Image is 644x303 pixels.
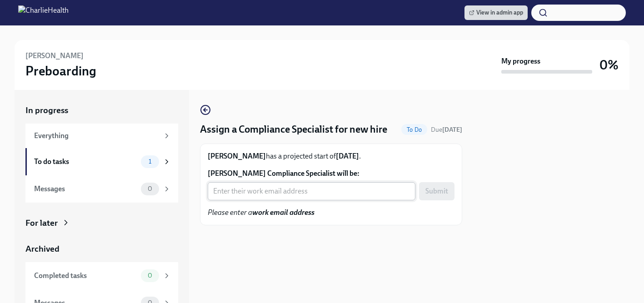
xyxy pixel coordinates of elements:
a: Everything [25,124,178,148]
strong: work email address [252,208,315,217]
div: Messages [34,184,137,194]
a: In progress [25,104,178,116]
strong: My progress [501,56,540,66]
span: To Do [401,126,427,133]
span: August 26th, 2025 09:00 [431,125,462,134]
h6: [PERSON_NAME] [25,51,84,61]
span: View in admin app [469,8,523,17]
h3: 0% [599,57,619,73]
span: 0 [142,272,158,279]
div: Completed tasks [34,271,137,281]
h4: Assign a Compliance Specialist for new hire [200,123,387,136]
span: Due [431,126,462,134]
a: For later [25,217,178,229]
strong: [DATE] [442,126,462,134]
a: Completed tasks0 [25,262,178,289]
span: 1 [143,158,157,165]
strong: [PERSON_NAME] [208,152,266,160]
strong: [DATE] [336,152,359,160]
em: Please enter a [208,208,315,217]
a: View in admin app [464,5,528,20]
div: To do tasks [34,157,137,167]
div: For later [25,217,58,229]
img: CharlieHealth [18,5,69,20]
div: Everything [34,131,159,141]
p: has a projected start of . [208,151,454,161]
a: To do tasks1 [25,148,178,175]
a: Archived [25,243,178,255]
h3: Preboarding [25,63,96,79]
label: [PERSON_NAME] Compliance Specialist will be: [208,169,454,179]
span: 0 [142,185,158,192]
a: Messages0 [25,175,178,203]
input: Enter their work email address [208,182,415,200]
